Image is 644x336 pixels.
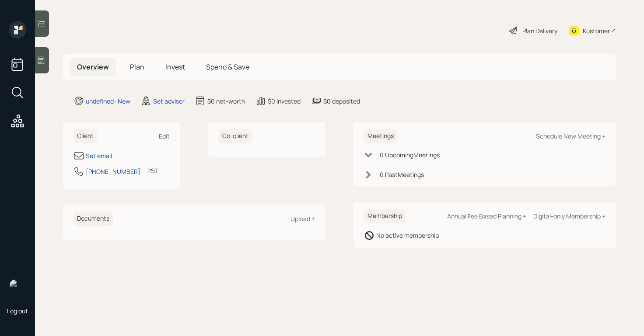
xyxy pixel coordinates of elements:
div: Set advisor [153,97,185,106]
h6: Co-client [219,129,252,143]
span: Spend & Save [206,62,249,72]
span: Overview [77,62,109,72]
div: undefined · New [86,97,130,106]
div: 0 Past Meeting s [380,170,424,179]
h6: Membership [364,209,406,223]
div: Upload + [290,215,315,223]
div: $0 net-worth [207,97,245,106]
div: Kustomer [583,26,610,35]
span: Invest [165,62,185,72]
div: $0 deposited [323,97,360,106]
h6: Client [73,129,97,143]
div: Annual Fee Based Planning + [447,212,526,220]
div: Edit [159,132,170,140]
div: Log out [7,307,28,315]
div: [PHONE_NUMBER] [86,167,140,176]
div: Digital-only Membership + [533,212,605,220]
div: $0 invested [268,97,301,106]
img: robby-grisanti-headshot.png [9,279,26,296]
div: Schedule New Meeting + [536,132,605,140]
div: Plan Delivery [522,26,557,35]
h6: Documents [73,211,113,226]
span: Plan [130,62,144,72]
div: No active membership [376,231,439,240]
div: Set email [86,151,112,160]
div: PST [147,166,158,175]
div: 0 Upcoming Meeting s [380,150,440,159]
h6: Meetings [364,129,397,143]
